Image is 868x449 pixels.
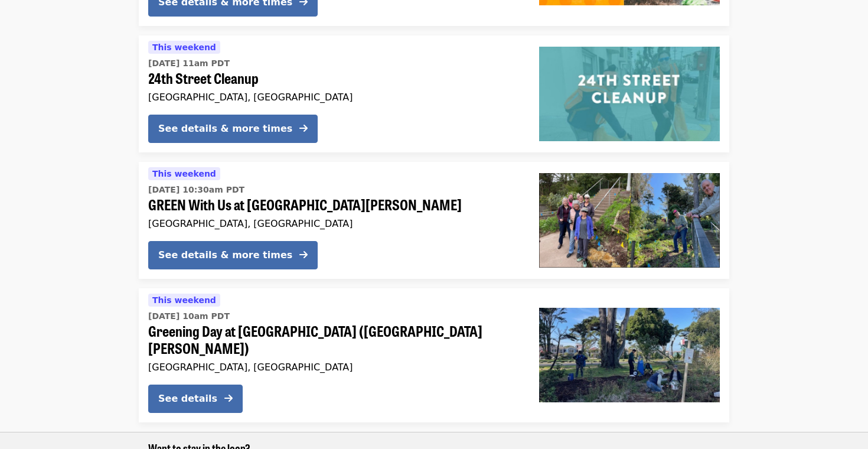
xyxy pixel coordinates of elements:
[299,249,308,261] i: arrow-right icon
[148,196,520,213] span: GREEN With Us at [GEOGRAPHIC_DATA][PERSON_NAME]
[539,173,720,268] img: GREEN With Us at Upper Esmeralda Stairway Garden organized by SF Public Works
[539,47,720,141] img: 24th Street Cleanup organized by SF Public Works
[148,115,318,143] button: See details & more times
[148,241,318,269] button: See details & more times
[148,385,243,413] button: See details
[158,392,217,406] div: See details
[148,184,244,196] time: [DATE] 10:30am PDT
[148,70,520,87] span: 24th Street Cleanup
[158,122,292,136] div: See details & more times
[158,248,292,262] div: See details & more times
[148,362,520,373] div: [GEOGRAPHIC_DATA], [GEOGRAPHIC_DATA]
[148,218,520,229] div: [GEOGRAPHIC_DATA], [GEOGRAPHIC_DATA]
[139,288,729,422] a: See details for "Greening Day at Sunset Blvd Gardens (37th Ave and Santiago)"
[139,35,729,152] a: See details for "24th Street Cleanup"
[152,295,216,305] span: This weekend
[152,169,216,178] span: This weekend
[148,310,230,323] time: [DATE] 10am PDT
[299,123,308,134] i: arrow-right icon
[148,323,520,357] span: Greening Day at [GEOGRAPHIC_DATA] ([GEOGRAPHIC_DATA][PERSON_NAME])
[539,308,720,402] img: Greening Day at Sunset Blvd Gardens (37th Ave and Santiago) organized by SF Public Works
[139,162,729,279] a: See details for "GREEN With Us at Upper Esmeralda Stairway Garden"
[224,393,233,404] i: arrow-right icon
[148,57,230,70] time: [DATE] 11am PDT
[152,43,216,52] span: This weekend
[148,92,520,103] div: [GEOGRAPHIC_DATA], [GEOGRAPHIC_DATA]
